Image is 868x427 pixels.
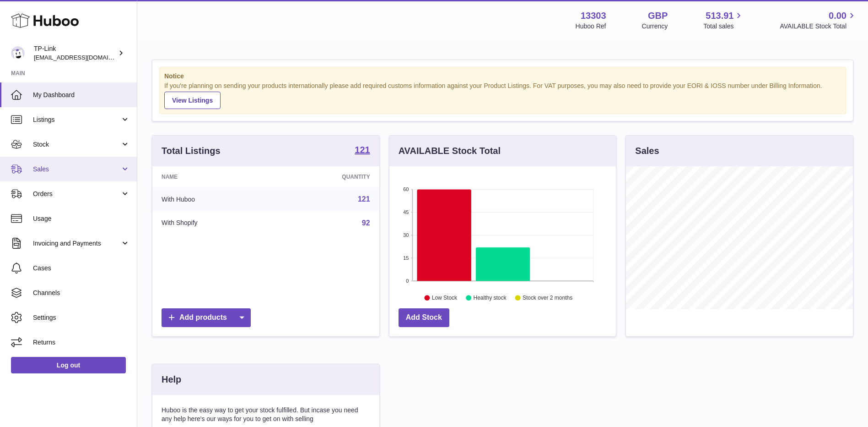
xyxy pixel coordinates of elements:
[33,239,120,248] span: Invoicing and Payments
[635,145,659,157] h3: Sales
[403,232,409,238] text: 30
[581,10,606,22] strong: 13303
[642,22,668,31] div: Currency
[34,54,135,61] span: [EMAIL_ADDRESS][DOMAIN_NAME]
[33,91,130,99] span: My Dashboard
[703,10,744,31] a: 513.91 Total sales
[829,10,846,22] span: 0.00
[706,10,733,22] span: 513.91
[780,22,857,31] span: AVAILABLE Stock Total
[33,338,130,347] span: Returns
[152,211,275,235] td: With Shopify
[162,373,181,386] h3: Help
[355,145,370,154] strong: 121
[403,255,409,261] text: 15
[162,145,221,157] h3: Total Listings
[576,22,606,31] div: Huboo Ref
[34,44,116,62] div: TP-Link
[33,140,120,149] span: Stock
[11,46,25,60] img: gaby.chen@tp-link.com
[648,10,668,22] strong: GBP
[432,295,458,301] text: Low Stock
[780,10,857,31] a: 0.00 AVAILABLE Stock Total
[162,406,370,423] p: Huboo is the easy way to get your stock fulfilled. But incase you need any help here's our ways f...
[703,22,744,31] span: Total sales
[152,166,275,187] th: Name
[406,278,409,284] text: 0
[275,166,379,187] th: Quantity
[33,115,120,124] span: Listings
[33,289,130,297] span: Channels
[33,264,130,273] span: Cases
[152,187,275,211] td: With Huboo
[403,186,409,192] text: 60
[33,214,130,223] span: Usage
[164,92,221,109] a: View Listings
[473,295,507,301] text: Healthy stock
[164,72,841,81] strong: Notice
[362,219,370,227] a: 92
[33,165,120,174] span: Sales
[523,295,572,301] text: Stock over 2 months
[358,195,370,203] a: 121
[164,82,841,109] div: If you're planning on sending your products internationally please add required customs informati...
[11,357,126,373] a: Log out
[33,313,130,322] span: Settings
[33,190,120,198] span: Orders
[355,145,370,156] a: 121
[162,308,251,327] a: Add products
[403,209,409,215] text: 45
[399,145,501,157] h3: AVAILABLE Stock Total
[399,308,449,327] a: Add Stock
